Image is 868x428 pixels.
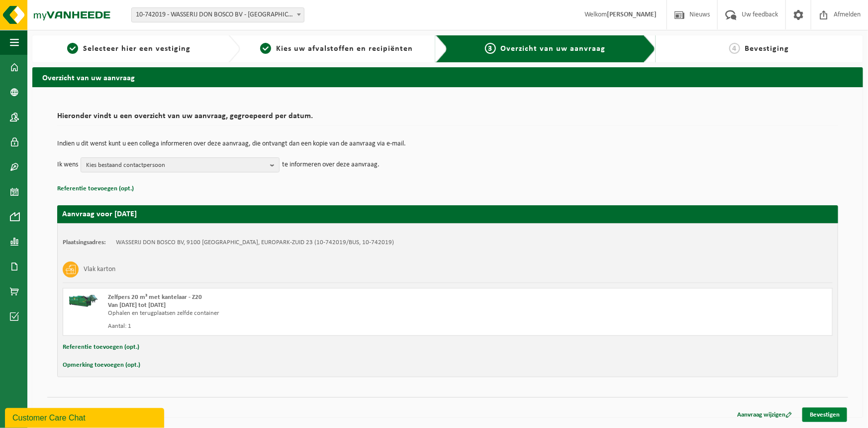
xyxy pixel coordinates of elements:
[108,294,202,300] span: Zelfpers 20 m³ met kantelaar - Z20
[485,43,496,54] span: 3
[108,302,166,308] strong: Van [DATE] tot [DATE]
[84,262,115,278] h3: Vlak karton
[63,239,106,246] strong: Plaatsingsadres:
[116,239,394,247] td: WASSERIJ DON BOSCO BV, 9100 [GEOGRAPHIC_DATA], EUROPARK-ZUID 23 (10-742019/BUS, 10-742019)
[62,210,137,218] strong: Aanvraag voor [DATE]
[81,157,280,172] button: Kies bestaand contactpersoon
[63,359,140,372] button: Opmerking toevoegen (opt.)
[132,8,304,22] span: 10-742019 - WASSERIJ DON BOSCO BV - SINT-NIKLAAS
[802,408,847,422] a: Bevestigen
[501,45,606,53] span: Overzicht van uw aanvraag
[245,43,428,55] a: 2Kies uw afvalstoffen en recipiënten
[108,309,487,317] div: Ophalen en terugplaatsen zelfde container
[83,45,191,53] span: Selecteer hier een vestiging
[57,141,838,147] p: Indien u dit wenst kunt u een collega informeren over deze aanvraag, die ontvangt dan een kopie v...
[57,157,78,172] p: Ik wens
[282,157,380,172] p: te informeren over deze aanvraag.
[276,45,413,53] span: Kies uw afvalstoffen en recipiënten
[63,341,139,354] button: Referentie toevoegen (opt.)
[57,112,838,126] h2: Hieronder vindt u een overzicht van uw aanvraag, gegroepeerd per datum.
[86,158,266,173] span: Kies bestaand contactpersoon
[68,293,98,308] img: HK-XZ-20-GN-01.png
[67,43,78,54] span: 1
[607,11,657,18] strong: [PERSON_NAME]
[745,45,789,53] span: Bevestiging
[37,43,220,55] a: 1Selecteer hier een vestiging
[131,7,304,22] span: 10-742019 - WASSERIJ DON BOSCO BV - SINT-NIKLAAS
[729,43,740,54] span: 4
[57,182,134,195] button: Referentie toevoegen (opt.)
[260,43,271,54] span: 2
[32,67,863,87] h2: Overzicht van uw aanvraag
[730,408,799,422] a: Aanvraag wijzigen
[108,322,487,330] div: Aantal: 1
[5,406,166,428] iframe: chat widget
